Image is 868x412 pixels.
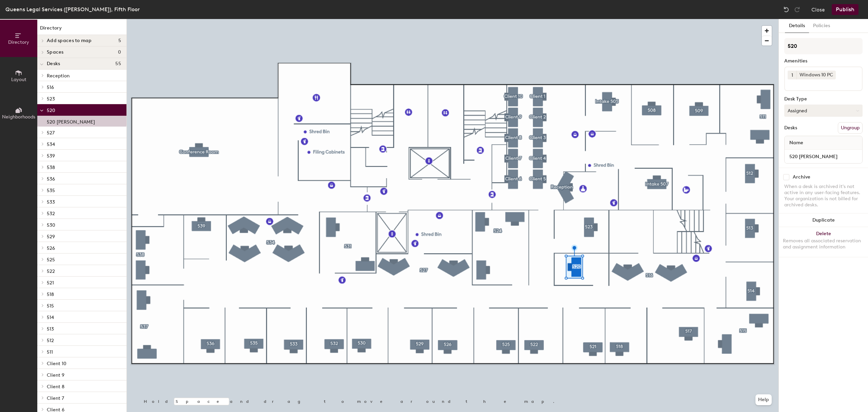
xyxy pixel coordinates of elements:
[47,395,64,401] span: Client 7
[118,50,121,55] span: 0
[784,125,797,131] div: Desks
[786,137,807,149] span: Name
[47,326,54,332] span: 513
[47,142,55,147] span: 534
[47,108,55,113] span: 520
[786,152,861,161] input: Unnamed desk
[47,268,55,274] span: 522
[47,234,55,240] span: 529
[838,122,863,134] button: Ungroup
[47,188,55,193] span: 535
[788,71,796,79] button: 1
[8,39,29,45] span: Directory
[47,372,64,378] span: Client 9
[47,61,60,67] span: Desks
[37,24,126,35] h1: Directory
[47,165,55,170] span: 538
[755,394,772,405] button: Help
[784,184,863,208] div: When a desk is archived it's not active in any user-facing features. Your organization is not bil...
[784,105,863,117] button: Assigned
[118,38,121,43] span: 5
[47,384,64,390] span: Client 8
[783,238,864,250] div: Removes all associated reservation and assignment information
[5,5,140,14] div: Queens Legal Services ([PERSON_NAME]), Fifth Floor
[47,96,55,102] span: 523
[47,130,55,136] span: 527
[47,117,95,125] p: 520 [PERSON_NAME]
[791,72,793,79] span: 1
[47,176,55,182] span: 536
[11,77,26,82] span: Layout
[47,349,53,355] span: 511
[784,96,863,102] div: Desk Type
[796,71,836,79] div: Windows 10 PC
[47,292,54,297] span: 518
[47,257,55,263] span: 525
[784,58,863,64] div: Amenities
[832,4,859,15] button: Publish
[47,361,66,367] span: Client 10
[47,280,54,286] span: 521
[47,303,54,309] span: 515
[47,199,55,205] span: 533
[811,4,825,15] button: Close
[779,213,868,227] button: Duplicate
[115,61,121,67] span: 55
[779,227,868,257] button: DeleteRemoves all associated reservation and assignment information
[783,6,790,13] img: Undo
[794,6,801,13] img: Redo
[47,315,54,320] span: 514
[47,222,55,228] span: 530
[47,338,54,343] span: 512
[47,50,64,55] span: Spaces
[47,245,55,251] span: 526
[47,73,70,79] span: Reception
[785,19,809,33] button: Details
[47,85,54,90] span: 516
[793,174,810,180] div: Archive
[47,153,55,159] span: 539
[809,19,834,33] button: Policies
[47,211,55,217] span: 532
[47,38,92,43] span: Add spaces to map
[2,114,35,120] span: Neighborhoods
